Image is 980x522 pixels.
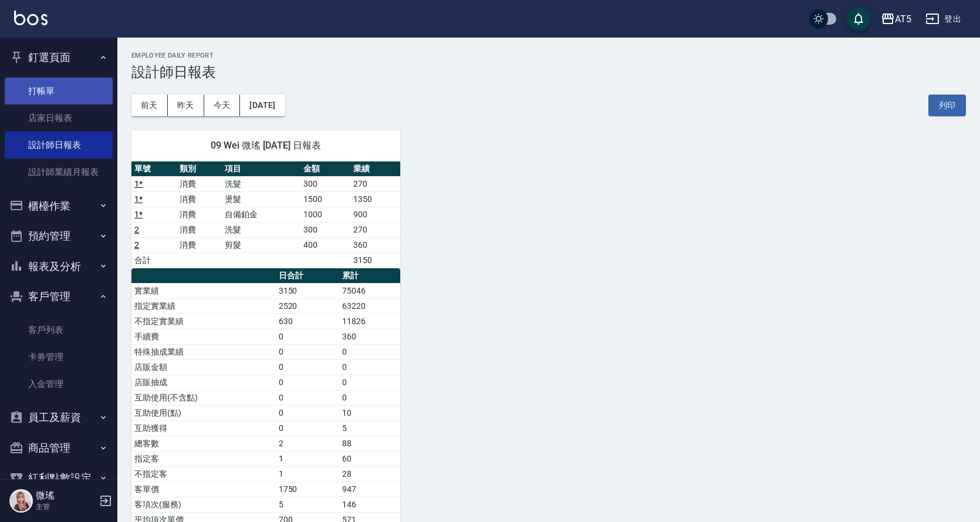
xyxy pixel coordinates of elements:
[131,359,276,375] td: 店販金額
[146,140,386,151] span: 09 Wei 微瑤 [DATE] 日報表
[339,436,400,451] td: 88
[276,481,339,497] td: 1750
[339,329,400,344] td: 360
[177,207,222,222] td: 消費
[131,314,276,329] td: 不指定實業績
[300,176,350,191] td: 300
[222,161,300,177] th: 項目
[350,207,400,222] td: 900
[131,329,276,344] td: 手續費
[276,298,339,314] td: 2520
[339,375,400,390] td: 0
[876,7,916,31] button: AT5
[5,433,113,463] button: 商品管理
[5,42,113,73] button: 釘選頁面
[168,95,204,116] button: 昨天
[300,161,350,177] th: 金額
[350,161,400,177] th: 業績
[276,451,339,466] td: 1
[134,240,139,250] a: 2
[350,191,400,207] td: 1350
[131,64,966,80] h3: 設計師日報表
[5,78,113,105] a: 打帳單
[5,281,113,312] button: 客戶管理
[350,237,400,252] td: 360
[14,11,48,25] img: Logo
[131,451,276,466] td: 指定客
[276,268,339,284] th: 日合計
[5,132,113,159] a: 設計師日報表
[5,371,113,398] a: 入金管理
[339,359,400,375] td: 0
[5,251,113,282] button: 報表及分析
[240,95,285,116] button: [DATE]
[300,237,350,252] td: 400
[131,481,276,497] td: 客單價
[350,222,400,237] td: 270
[131,252,177,268] td: 合計
[300,191,350,207] td: 1500
[339,420,400,436] td: 5
[350,252,400,268] td: 3150
[5,402,113,433] button: 員工及薪資
[5,316,113,343] a: 客戶列表
[222,191,300,207] td: 燙髮
[131,95,168,116] button: 前天
[895,12,911,26] div: AT5
[5,105,113,132] a: 店家日報表
[5,463,113,493] button: 紅利點數設定
[5,343,113,371] a: 卡券管理
[131,436,276,451] td: 總客數
[276,420,339,436] td: 0
[339,451,400,466] td: 60
[177,176,222,191] td: 消費
[5,191,113,221] button: 櫃檯作業
[339,283,400,298] td: 75046
[276,466,339,481] td: 1
[9,489,33,513] img: Person
[339,497,400,512] td: 146
[204,95,241,116] button: 今天
[177,237,222,252] td: 消費
[339,344,400,359] td: 0
[276,344,339,359] td: 0
[928,95,966,116] button: 列印
[177,161,222,177] th: 類別
[276,405,339,420] td: 0
[5,159,113,186] a: 設計師業績月報表
[222,207,300,222] td: 自備鉑金
[177,191,222,207] td: 消費
[177,222,222,237] td: 消費
[222,237,300,252] td: 剪髮
[131,497,276,512] td: 客項次(服務)
[276,283,339,298] td: 3150
[131,375,276,390] td: 店販抽成
[276,497,339,512] td: 5
[276,375,339,390] td: 0
[5,221,113,251] button: 預約管理
[131,405,276,420] td: 互助使用(點)
[276,359,339,375] td: 0
[300,207,350,222] td: 1000
[350,176,400,191] td: 270
[134,225,139,234] a: 2
[131,161,400,268] table: a dense table
[339,314,400,329] td: 11826
[131,52,966,59] h2: Employee Daily Report
[276,436,339,451] td: 2
[339,405,400,420] td: 10
[276,314,339,329] td: 630
[36,501,96,512] p: 主管
[131,420,276,436] td: 互助獲得
[131,390,276,405] td: 互助使用(不含點)
[339,481,400,497] td: 947
[339,466,400,481] td: 28
[339,268,400,284] th: 累計
[921,8,966,30] button: 登出
[339,390,400,405] td: 0
[276,390,339,405] td: 0
[847,7,870,31] button: save
[131,344,276,359] td: 特殊抽成業績
[131,161,177,177] th: 單號
[222,176,300,191] td: 洗髮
